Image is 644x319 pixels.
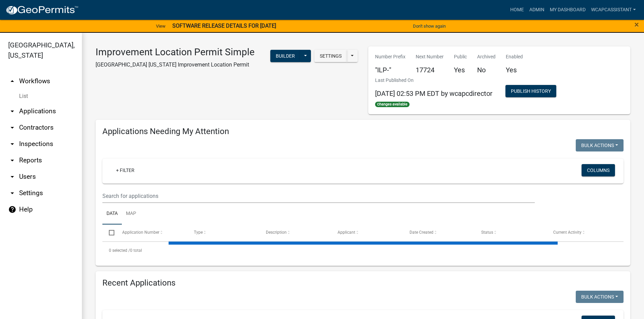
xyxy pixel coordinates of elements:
[111,164,140,176] a: + Filter
[153,20,168,32] a: View
[505,85,556,97] button: Publish History
[109,248,130,253] span: 0 selected /
[270,50,300,62] button: Builder
[96,61,255,69] p: [GEOGRAPHIC_DATA] [US_STATE] Improvement Location Permit
[115,224,187,241] datatable-header-cell: Application Number
[527,3,547,16] a: Admin
[8,173,16,181] i: arrow_drop_down
[102,203,122,225] a: Data
[375,53,405,60] p: Number Prefix
[314,50,347,62] button: Settings
[96,46,255,58] h3: Improvement Location Permit Simple
[8,205,16,214] i: help
[375,89,492,98] span: [DATE] 02:53 PM EDT by wcapcdirector
[122,203,140,225] a: Map
[477,53,496,60] p: Archived
[8,156,16,164] i: arrow_drop_down
[547,3,588,16] a: My Dashboard
[338,230,355,235] span: Applicant
[634,20,639,29] button: Close
[8,107,16,115] i: arrow_drop_down
[507,3,527,16] a: Home
[506,53,523,60] p: Enabled
[375,102,410,107] span: Changes available
[416,53,444,60] p: Next Number
[102,127,624,136] h4: Applications Needing My Attention
[172,23,276,29] strong: SOFTWARE RELEASE DETAILS FOR [DATE]
[102,189,535,203] input: Search for applications
[481,230,493,235] span: Status
[477,66,496,74] h5: No
[102,242,624,259] div: 0 total
[454,53,467,60] p: Public
[416,66,444,74] h5: 17724
[8,189,16,197] i: arrow_drop_down
[102,224,115,241] datatable-header-cell: Select
[331,224,403,241] datatable-header-cell: Applicant
[194,230,203,235] span: Type
[505,89,556,94] wm-modal-confirm: Workflow Publish History
[102,278,624,288] h4: Recent Applications
[634,20,639,29] span: ×
[259,224,331,241] datatable-header-cell: Description
[576,139,624,151] button: Bulk Actions
[410,230,433,235] span: Date Created
[588,3,639,16] a: wcapcassistant
[187,224,259,241] datatable-header-cell: Type
[410,20,448,32] button: Don't show again
[8,140,16,148] i: arrow_drop_down
[375,77,492,84] p: Last Published On
[506,66,523,74] h5: Yes
[454,66,467,74] h5: Yes
[375,66,405,74] h5: "ILP-"
[576,291,624,303] button: Bulk Actions
[475,224,547,241] datatable-header-cell: Status
[403,224,475,241] datatable-header-cell: Date Created
[553,230,582,235] span: Current Activity
[122,230,159,235] span: Application Number
[266,230,287,235] span: Description
[582,164,615,176] button: Columns
[8,124,16,132] i: arrow_drop_down
[546,224,618,241] datatable-header-cell: Current Activity
[8,77,16,85] i: arrow_drop_up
